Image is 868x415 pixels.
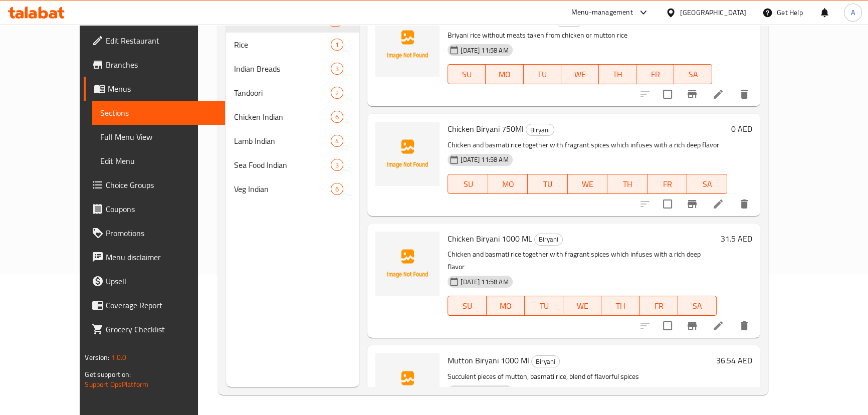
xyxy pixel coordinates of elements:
[84,29,225,53] a: Edit Restaurant
[490,67,519,82] span: MO
[680,7,746,18] div: [GEOGRAPHIC_DATA]
[106,275,216,287] span: Upsell
[652,177,683,191] span: FR
[448,121,524,136] span: Chicken Biryani 750Ml
[84,245,225,269] a: Menu disclaimer
[603,67,632,82] span: TH
[534,234,563,246] div: Biryani
[226,177,359,201] div: Veg Indian6
[687,174,727,194] button: SA
[531,355,560,367] div: Biryani
[106,35,216,47] span: Edit Restaurant
[106,59,216,71] span: Branches
[732,82,756,106] button: delete
[84,173,225,197] a: Choice Groups
[234,87,331,99] div: Tandoori
[226,81,359,105] div: Tandoori2
[657,193,678,215] span: Select to update
[457,277,512,287] span: [DATE] 11:58 AM
[331,39,343,51] div: items
[524,64,561,84] button: TU
[226,153,359,177] div: Sea Food Indian3
[528,174,567,194] button: TU
[84,317,225,341] a: Grocery Checklist
[636,64,674,84] button: FR
[106,179,216,191] span: Choice Groups
[680,82,704,106] button: Branch-specific-item
[532,177,563,191] span: TU
[599,64,636,84] button: TH
[84,197,225,221] a: Coupons
[100,131,216,143] span: Full Menu View
[721,232,752,246] h6: 31.5 AED
[712,88,724,100] a: Edit menu item
[84,221,225,245] a: Promotions
[448,248,716,273] p: Chicken and basmati rice together with fragrant spices which infuses with a rich deep flavor
[234,183,331,195] div: Veg Indian
[532,356,559,367] span: Biryani
[674,64,712,84] button: SA
[529,299,559,313] span: TU
[452,299,482,313] span: SU
[448,370,712,383] p: Succulent pieces of mutton, basmati rice, blend of flavorful spices
[92,149,225,173] a: Edit Menu
[605,299,635,313] span: TH
[526,124,554,136] span: Biryani
[331,111,343,123] div: items
[331,87,343,99] div: items
[100,107,216,119] span: Sections
[331,64,343,74] span: 3
[84,269,225,293] a: Upsell
[111,351,127,364] span: 1.0.0
[106,251,216,263] span: Menu disclaimer
[234,39,331,51] span: Rice
[607,174,647,194] button: TH
[106,227,216,239] span: Promotions
[528,67,557,82] span: TU
[452,67,482,82] span: SU
[331,63,343,75] div: items
[716,353,752,367] h6: 36.54 AED
[226,105,359,129] div: Chicken Indian6
[571,7,633,19] div: Menu-management
[567,299,597,313] span: WE
[100,155,216,167] span: Edit Menu
[486,64,523,84] button: MO
[448,64,486,84] button: SU
[680,314,704,338] button: Branch-specific-item
[106,299,216,311] span: Coverage Report
[234,111,331,123] span: Chicken Indian
[234,135,331,147] span: Lamb Indian
[234,159,331,171] div: Sea Food Indian
[732,192,756,216] button: delete
[457,46,512,55] span: [DATE] 11:58 AM
[108,83,216,95] span: Menus
[526,124,554,136] div: Biryani
[657,315,678,336] span: Select to update
[640,296,678,316] button: FR
[331,160,343,170] span: 3
[226,129,359,153] div: Lamb Indian4
[375,13,440,77] img: Plain Biryani Kushka - 1000 Ml
[234,63,331,75] span: Indian Breads
[331,112,343,122] span: 6
[611,177,643,191] span: TH
[226,57,359,81] div: Indian Breads3
[680,192,704,216] button: Branch-specific-item
[106,323,216,335] span: Grocery Checklist
[331,184,343,194] span: 6
[644,299,674,313] span: FR
[640,67,670,82] span: FR
[561,64,599,84] button: WE
[491,299,521,313] span: MO
[448,231,532,246] span: Chicken Biryani 1000 ML
[525,296,563,316] button: TU
[565,67,595,82] span: WE
[851,7,855,18] span: A
[488,174,528,194] button: MO
[452,177,484,191] span: SU
[448,29,712,42] p: Briyani rice without meats taken from chicken or mutton rice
